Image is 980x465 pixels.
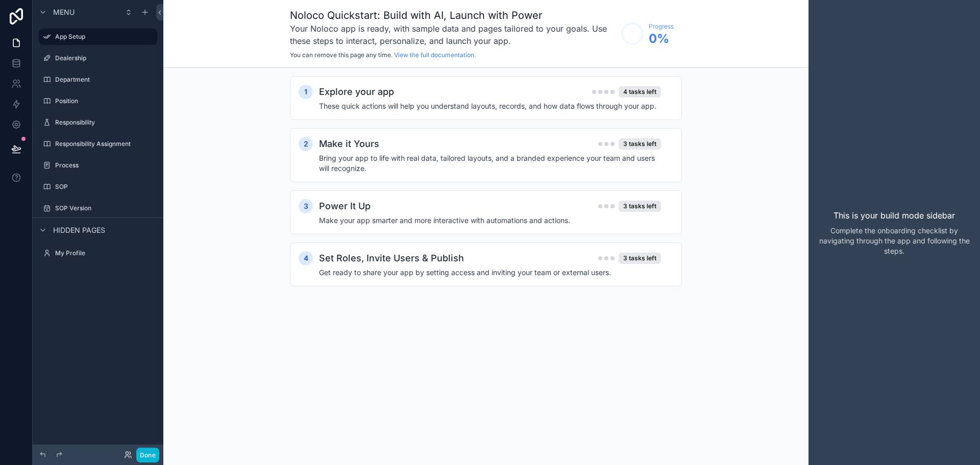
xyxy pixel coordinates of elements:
[319,101,661,111] h4: These quick actions will help you understand layouts, records, and how data flows through your app.
[39,93,157,109] a: Position
[319,85,394,99] h2: Explore your app
[619,86,661,97] div: 4 tasks left
[55,161,155,169] label: Process
[55,183,155,191] label: SOP
[619,201,661,212] div: 3 tasks left
[299,199,313,213] div: 3
[55,54,155,62] label: Dealership
[39,29,157,45] a: App Setup
[55,118,155,127] label: Responsibility
[39,200,157,216] a: SOP Version
[39,50,157,66] a: Dealership
[299,137,313,151] div: 2
[136,448,159,462] button: Done
[649,31,674,47] span: 0 %
[39,157,157,174] a: Process
[319,251,464,265] h2: Set Roles, Invite Users & Publish
[319,199,371,213] h2: Power It Up
[319,137,379,151] h2: Make it Yours
[39,71,157,88] a: Department
[55,249,155,257] label: My Profile
[53,225,105,235] span: Hidden pages
[39,114,157,131] a: Responsibility
[55,204,155,212] label: SOP Version
[55,97,155,105] label: Position
[39,136,157,152] a: Responsibility Assignment
[319,267,661,278] h4: Get ready to share your app by setting access and inviting your team or external users.
[290,8,616,22] h1: Noloco Quickstart: Build with AI, Launch with Power
[290,51,393,59] span: You can remove this page any time.
[649,22,674,31] span: Progress
[319,153,661,174] h4: Bring your app to life with real data, tailored layouts, and a branded experience your team and u...
[619,253,661,264] div: 3 tasks left
[55,33,151,41] label: App Setup
[299,85,313,99] div: 1
[299,251,313,265] div: 4
[53,7,75,17] span: Menu
[55,76,155,84] label: Department
[290,22,616,47] h3: Your Noloco app is ready, with sample data and pages tailored to your goals. Use these steps to i...
[394,51,476,59] a: View the full documentation.
[319,215,661,226] h4: Make your app smarter and more interactive with automations and actions.
[817,226,972,256] p: Complete the onboarding checklist by navigating through the app and following the steps.
[55,140,155,148] label: Responsibility Assignment
[834,209,955,222] p: This is your build mode sidebar
[163,68,808,315] div: scrollable content
[39,245,157,261] a: My Profile
[39,179,157,195] a: SOP
[619,138,661,150] div: 3 tasks left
